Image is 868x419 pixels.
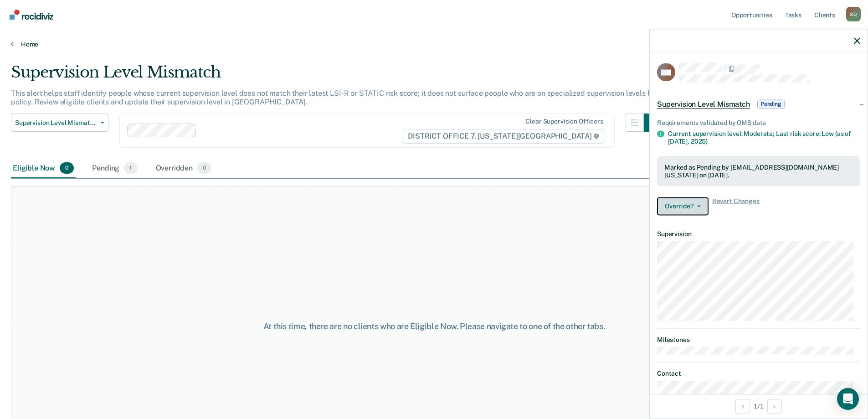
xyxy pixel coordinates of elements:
dt: Milestones [657,336,860,343]
span: Supervision Level Mismatch [15,119,97,127]
div: Requirements validated by OMS data [657,119,860,126]
div: S Q [846,7,861,21]
div: 1 / 1 [650,394,868,418]
p: This alert helps staff identify people whose current supervision level does not match their lates... [11,89,656,106]
div: Pending [90,159,139,179]
span: Pending [757,99,785,109]
span: 0 [197,162,211,174]
span: DISTRICT OFFICE 7, [US_STATE][GEOGRAPHIC_DATA] [402,129,605,144]
span: 2025) [691,138,708,145]
button: Profile dropdown button [846,7,861,21]
a: Home [11,40,857,48]
img: Recidiviz [10,10,53,20]
dt: Contact [657,370,860,378]
button: Previous Opportunity [735,399,750,414]
dt: Supervision [657,230,860,238]
span: Revert Changes [712,197,760,215]
div: Marked as Pending by [EMAIL_ADDRESS][DOMAIN_NAME][US_STATE] on [DATE]. [664,163,853,179]
div: At this time, there are no clients who are Eligible Now. Please navigate to one of the other tabs. [223,321,646,331]
span: Supervision Level Mismatch [657,99,750,109]
span: 0 [60,162,74,174]
div: Current supervision level: Moderate; Last risk score: Low (as of [DATE], [668,130,860,145]
div: Open Intercom Messenger [837,388,859,410]
div: Supervision Level MismatchPending [650,89,868,119]
button: Next Opportunity [767,399,782,414]
div: Supervision Level Mismatch [11,63,662,89]
div: Clear supervision officers [525,118,603,125]
span: 1 [124,162,137,174]
div: Overridden [154,159,214,179]
button: Override? [657,197,709,215]
div: Eligible Now [11,159,76,179]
